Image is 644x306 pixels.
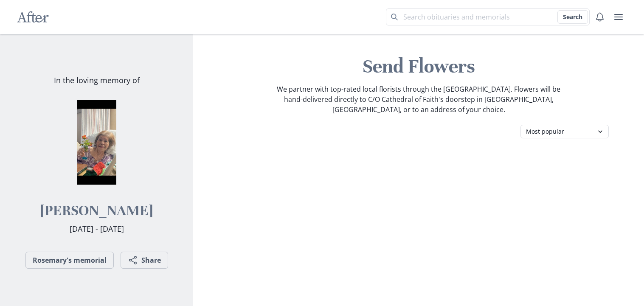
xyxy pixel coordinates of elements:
[25,252,114,269] a: Rosemary's memorial
[557,10,588,24] button: Search
[54,75,140,86] p: In the loving memory of
[54,100,139,185] img: Rosemary
[40,202,153,220] h2: [PERSON_NAME]
[200,54,637,79] h1: Send Flowers
[591,8,608,25] button: Notifications
[520,125,609,138] select: Category filter
[610,8,627,25] button: user menu
[70,224,124,234] span: [DATE] - [DATE]
[276,84,561,115] p: We partner with top-rated local florists through the [GEOGRAPHIC_DATA]. Flowers will be hand-deli...
[386,8,590,25] input: Search term
[121,252,168,269] button: Share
